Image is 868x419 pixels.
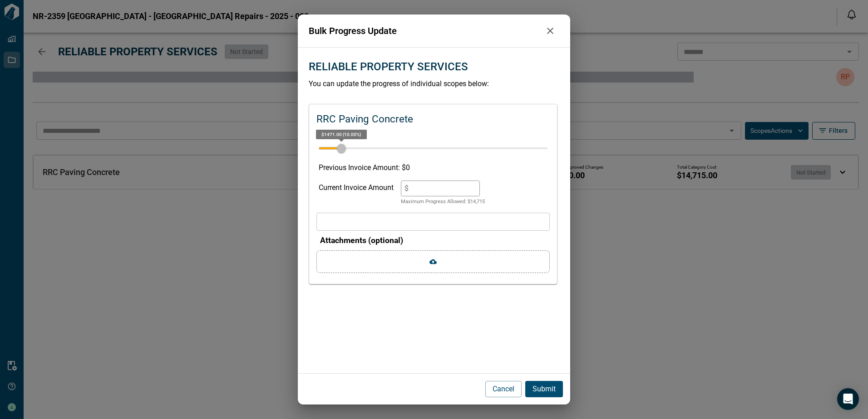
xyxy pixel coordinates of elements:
[485,381,522,397] button: Cancel
[493,384,514,395] p: Cancel
[404,184,409,193] span: $
[319,180,394,206] div: Current Invoice Amount
[316,112,413,127] p: RRC Paving Concrete
[525,381,563,397] button: Submit
[309,24,541,38] p: Bulk Progress Update
[533,384,556,395] p: Submit
[320,234,550,246] p: Attachments (optional)
[837,388,859,410] div: Open Intercom Messenger
[401,198,485,206] p: Maximum Progress Allowed: $ 14,715
[309,58,468,75] p: RELIABLE PROPERTY SERVICES
[319,162,547,173] p: Previous Invoice Amount: $ 0
[309,78,559,89] p: You can update the progress of individual scopes below:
